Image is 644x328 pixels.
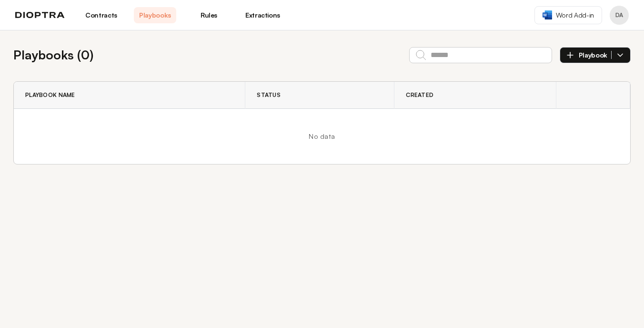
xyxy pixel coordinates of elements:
span: Status [257,91,281,99]
span: Word Add-in [556,10,594,20]
a: Extractions [241,7,284,23]
img: logo [15,12,65,19]
span: Created [406,91,433,99]
a: Rules [188,7,230,23]
span: Playbook [579,51,612,59]
img: word [543,10,552,19]
span: Playbook Name [25,91,75,99]
a: Word Add-in [534,6,602,24]
button: Playbook [560,47,631,63]
button: Profile menu [610,6,629,25]
div: No data [25,132,619,141]
a: Contracts [80,7,122,23]
a: Playbooks [134,7,176,23]
h2: Playbooks ( 0 ) [13,46,93,64]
